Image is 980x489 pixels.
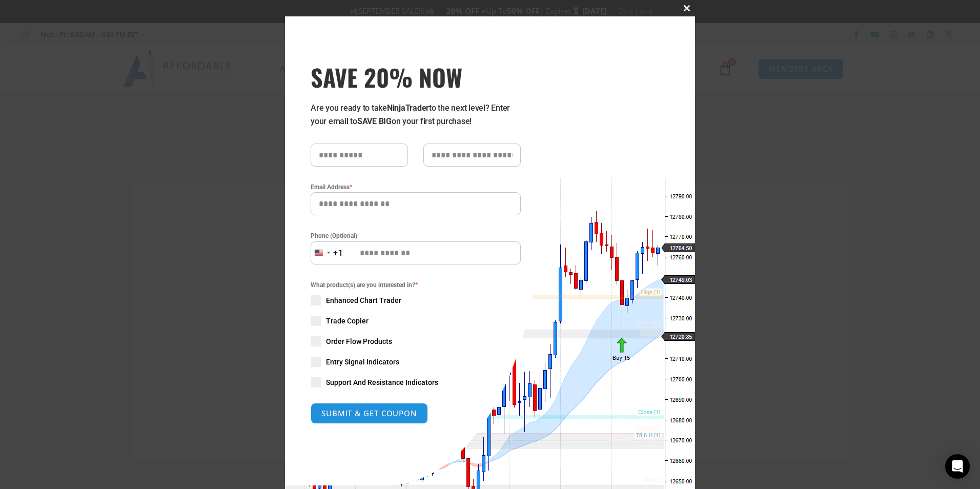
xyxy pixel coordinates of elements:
div: Open Intercom Messenger [945,454,970,479]
button: Selected country [311,241,343,264]
span: Order Flow Products [326,336,392,347]
span: What product(s) are you interested in? [311,280,521,290]
span: Entry Signal Indicators [326,357,399,367]
label: Enhanced Chart Trader [311,295,521,305]
strong: SAVE BIG [357,116,392,126]
label: Order Flow Products [311,336,521,347]
label: Phone (Optional) [311,231,521,241]
strong: NinjaTrader [387,103,429,113]
div: +1 [333,247,343,260]
p: Are you ready to take to the next level? Enter your email to on your first purchase! [311,101,521,128]
span: Support And Resistance Indicators [326,377,438,388]
label: Email Address [311,182,521,192]
span: Trade Copier [326,316,369,326]
label: Trade Copier [311,316,521,326]
label: Entry Signal Indicators [311,357,521,367]
span: Enhanced Chart Trader [326,295,401,305]
button: SUBMIT & GET COUPON [311,403,428,424]
label: Support And Resistance Indicators [311,377,521,388]
span: SAVE 20% NOW [311,63,521,91]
